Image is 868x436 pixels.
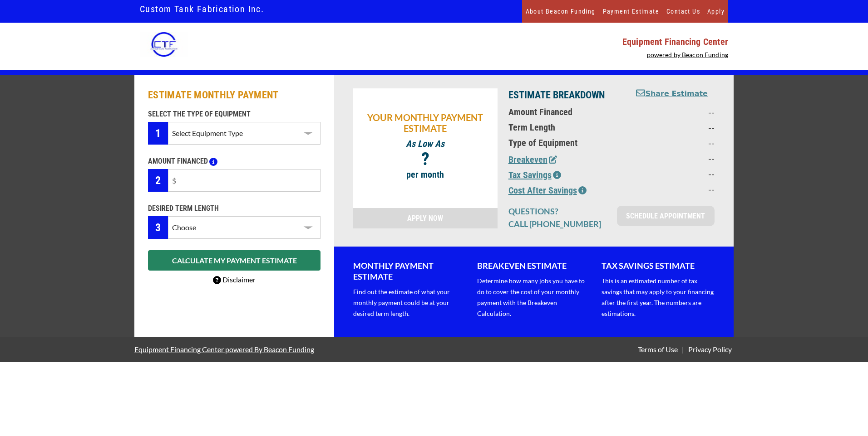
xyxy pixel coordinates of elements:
a: powered by Beacon Funding [647,51,729,58]
a: Equipment Financing Center powered By Beacon Funding [134,338,314,360]
button: Breakeven [508,153,557,166]
p: TAX SAVINGS ESTIMATE [602,260,715,271]
a: Privacy Policy [686,345,734,354]
span: | [682,345,684,354]
p: Find out the estimate of what your monthly payment could be at your desired term length. [353,286,466,319]
button: Share Estimate [636,88,708,100]
p: -- [635,107,715,117]
p: per month [358,169,493,180]
div: 2 [148,169,168,192]
button: Tax Savings [508,168,561,182]
p: BREAKEVEN ESTIMATE [477,260,590,271]
p: Determine how many jobs you have to do to cover the cost of your monthly payment with the Breakev... [477,276,590,319]
a: Custom Tank Fabrication Inc. [140,1,264,17]
p: Term Length [508,122,624,133]
button: Cost After Savings [508,184,587,197]
p: AMOUNT FINANCED [148,156,321,167]
p: -- [635,184,715,194]
div: 3 [148,216,168,239]
div: 1 [148,122,168,145]
p: CALL [PHONE_NUMBER] [508,218,606,229]
h2: ESTIMATE MONTHLY PAYMENT [148,88,321,102]
p: ? [358,154,493,165]
p: -- [635,168,715,179]
a: SCHEDULE APPOINTMENT [617,206,715,226]
a: APPLY NOW [353,208,498,228]
p: ESTIMATE BREAKDOWN [508,88,624,102]
p: QUESTIONS? [508,206,606,217]
p: YOUR MONTHLY PAYMENT ESTIMATE [358,112,493,134]
input: $ [168,169,321,192]
a: Disclaimer [213,275,256,284]
p: Equipment Financing Center [439,36,728,47]
img: logo-EFC.jpg [140,32,188,57]
p: -- [635,153,715,164]
p: As Low As [358,138,493,149]
p: -- [635,137,715,148]
button: CALCULATE MY PAYMENT ESTIMATE [148,250,321,271]
p: DESIRED TERM LENGTH [148,203,321,214]
p: MONTHLY PAYMENT ESTIMATE [353,260,466,282]
p: This is an estimated number of tax savings that may apply to your financing after the first year.... [602,276,715,319]
p: SELECT THE TYPE OF EQUIPMENT [148,109,321,120]
p: Amount Financed [508,107,624,117]
p: -- [635,122,715,133]
p: Type of Equipment [508,137,624,148]
a: Terms of Use [636,345,680,354]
